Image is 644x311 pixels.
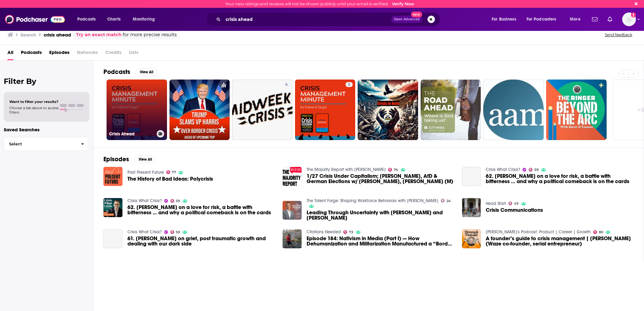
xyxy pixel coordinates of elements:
[21,47,42,60] span: Podcasts
[622,12,636,26] img: User Profile
[486,236,634,246] span: A founder’s guide to crisis management | [PERSON_NAME] (Waze co-founder, serial entrepreneur)
[127,176,213,182] a: The History of Bad Ideas: Polycrisis
[348,82,350,88] span: 8
[394,18,420,21] span: Open Advanced
[349,231,353,234] span: 73
[103,68,130,76] h2: Podcasts
[4,137,89,151] button: Select
[105,47,122,60] span: Credits
[73,14,104,24] button: open menu
[77,47,98,60] span: Networks
[283,82,290,87] a: 6
[462,198,481,217] img: Crisis Communications
[527,15,556,24] span: For Podcasters
[307,229,341,235] a: Citations Needed
[283,167,302,186] img: 1/27 Crisis Under Capitalism; Elon, AfD & German Elections w/ Ståle Holgersen, Hanno Hauenstein (M)
[394,168,398,171] span: 74
[486,173,634,184] span: 62. [PERSON_NAME] on a love for risk, a battle with bitterness … and why a political comeback is ...
[103,68,158,76] a: PodcastsView All
[514,202,519,205] span: 45
[212,12,446,27] div: Search podcasts, credits, & more...
[283,229,302,248] img: Episode 184: Nativism in Media (Part I) — How Dehumanization and Militarization Manufactured a “B...
[172,171,176,174] span: 77
[4,127,89,133] p: Saved Searches
[492,15,516,24] span: For Business
[133,15,155,24] span: Monitoring
[77,15,96,24] span: Podcasts
[307,210,455,221] a: Leading Through Uncertainty with Peter Willis and Gareth Morgan
[392,2,414,6] a: Verify Now
[232,80,293,140] a: 6
[622,12,636,26] button: Show profile menu
[7,47,13,60] span: All
[486,201,506,206] a: Head Start
[103,229,122,248] a: 61. Julia Samuel on grief, post traumatic growth and dealing with our dark side
[127,236,275,246] span: 61. [PERSON_NAME] on grief, post traumatic growth and dealing with our dark side
[134,156,156,163] button: View All
[223,14,391,24] input: Search podcasts, credits, & more...
[103,155,129,163] h2: Episodes
[103,198,122,217] img: 62. Rory Stewart on a love for risk, a battle with bitterness … and why a political comeback is o...
[127,236,275,246] a: 61. Julia Samuel on grief, post traumatic growth and dealing with our dark side
[622,12,636,26] span: Logged in as charlottestone
[593,230,603,234] a: 80
[603,32,634,37] button: Send feedback
[411,12,422,17] span: New
[486,229,591,235] a: Lenny's Podcast: Product | Career | Growth
[176,200,180,202] span: 59
[388,168,398,172] a: 74
[570,15,580,24] span: More
[486,173,634,184] a: 62. Rory Stewart on a love for risk, a battle with bitterness … and why a political comeback is o...
[631,12,636,17] svg: Email not verified
[49,47,69,60] a: Episodes
[170,199,180,203] a: 59
[307,210,455,221] span: Leading Through Uncertainty with [PERSON_NAME] and [PERSON_NAME]
[307,173,455,184] span: 1/27 Crisis Under Capitalism; [PERSON_NAME], AfD & German Elections w/ [PERSON_NAME], [PERSON_NAM...
[346,82,353,87] a: 8
[76,31,122,38] a: Try an exact match
[9,106,59,114] span: Choose a tab above to access filters.
[103,155,156,163] a: EpisodesView All
[486,167,520,172] a: Crisis What Crisis?
[283,201,302,220] img: Leading Through Uncertainty with Peter Willis and Gareth Morgan
[446,200,451,202] span: 24
[44,32,71,38] h3: crisis ahead
[307,236,455,246] a: Episode 184: Nativism in Media (Part I) — How Dehumanization and Militarization Manufactured a “B...
[522,14,565,24] button: open menu
[486,236,634,246] a: A founder’s guide to crisis management | Uri Levine (Waze co-founder, serial entrepreneur)
[166,170,176,174] a: 77
[128,14,163,24] button: open menu
[107,80,167,140] a: Crisis Ahead
[127,170,164,175] a: Past Present Future
[508,202,519,205] a: 45
[605,14,615,25] a: Show notifications dropdown
[21,32,36,38] h3: Search
[127,205,275,215] span: 62. [PERSON_NAME] on a love for risk, a battle with bitterness … and why a political comeback is ...
[225,2,414,6] div: Your new ratings and reviews will not be shown publicly until your email is verified.
[9,100,59,104] span: Want to filter your results?
[343,230,353,234] a: 73
[486,207,543,213] a: Crisis Communications
[307,198,438,203] a: The Talent Forge: Shaping Workforce Behaviors with Jay Johnson
[295,80,355,140] a: 8
[462,167,481,186] a: 62. Rory Stewart on a love for risk, a battle with bitterness … and why a political comeback is o...
[4,142,76,146] span: Select
[307,173,455,184] a: 1/27 Crisis Under Capitalism; Elon, AfD & German Elections w/ Ståle Holgersen, Hanno Hauenstein (M)
[529,168,539,172] a: 59
[103,167,122,186] img: The History of Bad Ideas: Polycrisis
[462,229,481,248] img: A founder’s guide to crisis management | Uri Levine (Waze co-founder, serial entrepreneur)
[129,47,138,60] span: Lists
[487,14,524,24] button: open menu
[589,14,600,25] a: Show notifications dropdown
[5,13,65,25] a: Podchaser - Follow, Share and Rate Podcasts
